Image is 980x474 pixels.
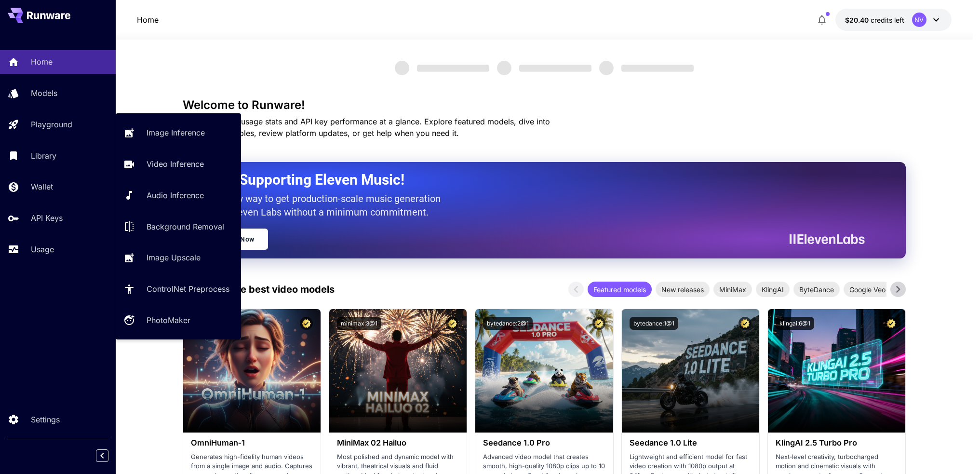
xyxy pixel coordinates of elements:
[137,14,159,26] nav: breadcrumb
[871,16,904,24] span: credits left
[147,283,229,295] p: ControlNet Preprocess
[116,184,241,207] a: Audio Inference
[31,244,54,255] p: Usage
[31,212,63,224] p: API Keys
[337,317,381,330] button: minimax:3@1
[183,309,321,433] img: alt
[116,152,241,176] a: Video Inference
[622,309,759,433] img: alt
[845,15,904,25] div: $20.39939
[835,9,952,31] button: $20.39939
[207,192,448,219] p: The only way to get production-scale music generation from Eleven Labs without a minimum commitment.
[793,284,840,295] span: ByteDance
[713,284,752,295] span: MiniMax
[475,309,613,433] img: alt
[337,438,459,447] h3: MiniMax 02 Hailuo
[31,181,53,192] p: Wallet
[31,119,72,130] p: Playground
[147,314,190,326] p: PhotoMaker
[776,317,814,330] button: klingai:6@1
[207,171,858,189] h2: Now Supporting Eleven Music!
[31,414,60,425] p: Settings
[147,252,201,263] p: Image Upscale
[116,246,241,270] a: Image Upscale
[630,438,752,447] h3: Seedance 1.0 Lite
[96,449,108,462] button: Collapse sidebar
[483,438,605,447] h3: Seedance 1.0 Pro
[912,13,926,27] div: NV
[191,438,313,447] h3: OmniHuman‑1
[147,221,224,232] p: Background Removal
[756,284,790,295] span: KlingAI
[592,317,605,330] button: Certified Model – Vetted for best performance and includes a commercial license.
[116,121,241,145] a: Image Inference
[630,317,678,330] button: bytedance:1@1
[137,14,159,26] p: Home
[147,158,204,170] p: Video Inference
[656,284,710,295] span: New releases
[103,447,116,464] div: Collapse sidebar
[31,87,57,99] p: Models
[776,438,898,447] h3: KlingAI 2.5 Turbo Pro
[116,309,241,332] a: PhotoMaker
[483,317,533,330] button: bytedance:2@1
[147,127,205,138] p: Image Inference
[329,309,467,433] img: alt
[738,317,752,330] button: Certified Model – Vetted for best performance and includes a commercial license.
[300,317,313,330] button: Certified Model – Vetted for best performance and includes a commercial license.
[768,309,905,433] img: alt
[446,317,459,330] button: Certified Model – Vetted for best performance and includes a commercial license.
[183,117,550,138] span: Check out your usage stats and API key performance at a glance. Explore featured models, dive int...
[845,16,871,24] span: $20.40
[147,190,204,201] p: Audio Inference
[31,150,56,162] p: Library
[844,284,891,295] span: Google Veo
[116,215,241,238] a: Background Removal
[588,284,652,295] span: Featured models
[31,56,53,68] p: Home
[885,317,898,330] button: Certified Model – Vetted for best performance and includes a commercial license.
[183,282,335,297] p: Test drive the best video models
[116,277,241,301] a: ControlNet Preprocess
[183,98,906,112] h3: Welcome to Runware!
